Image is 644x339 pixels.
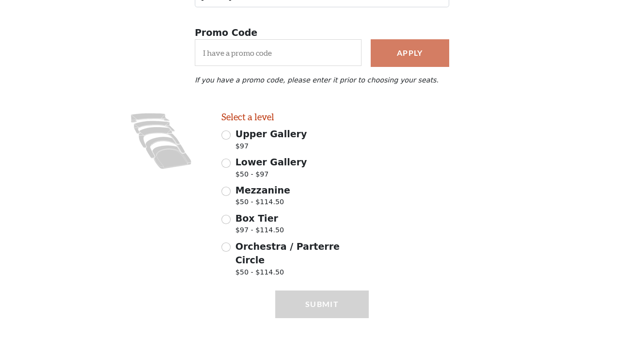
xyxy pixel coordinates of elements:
span: Mezzanine [236,185,290,195]
span: $97 - $114.50 [236,225,284,238]
span: Orchestra / Parterre Circle [236,241,340,266]
span: $50 - $114.50 [236,197,290,210]
span: $97 [236,141,307,154]
p: If you have a promo code, please enter it prior to choosing your seats. [195,76,449,84]
input: I have a promo code [195,39,361,66]
p: Promo Code [195,26,449,40]
span: Lower Gallery [236,157,307,167]
span: Upper Gallery [236,129,307,139]
span: $50 - $97 [236,169,307,182]
span: Box Tier [236,213,278,224]
h2: Select a level [221,112,369,123]
span: $50 - $114.50 [236,267,369,280]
